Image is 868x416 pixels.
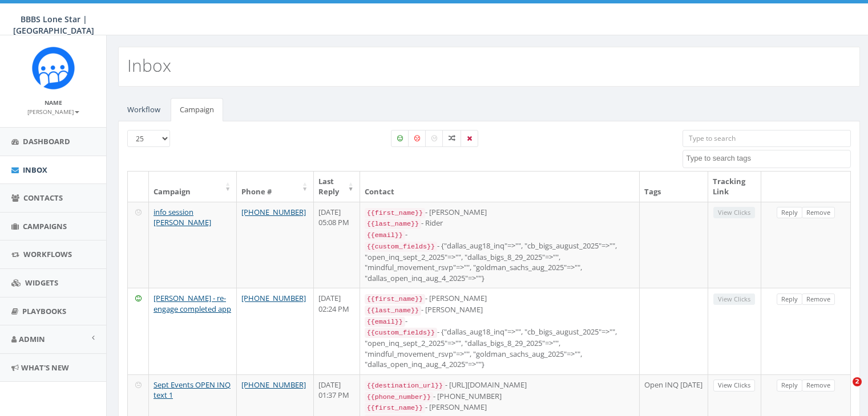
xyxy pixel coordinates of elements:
[314,288,360,374] td: [DATE] 02:24 PM
[365,208,425,218] code: {{first_name}}
[23,221,67,231] span: Campaigns
[314,202,360,288] td: [DATE] 05:08 PM
[365,240,635,283] div: - {"dallas_aug18_inq"=>"", "cb_bigs_august_2025"=>"", "open_inq_sept_2_2025"=>"", "dallas_bigs_8_...
[149,172,237,202] th: Campaign: activate to sort column ascending
[241,293,306,303] a: [PHONE_NUMBER]
[365,402,635,413] div: - [PERSON_NAME]
[365,207,635,218] div: - [PERSON_NAME]
[19,334,45,344] span: Admin
[408,130,426,147] label: Negative
[154,207,211,228] a: info session [PERSON_NAME]
[802,380,835,391] a: Remove
[777,207,802,219] a: Reply
[365,380,635,391] div: - [URL][DOMAIN_NAME]
[154,293,231,314] a: [PERSON_NAME] - re-engage completed app
[365,242,437,252] code: {{custom_fields}}
[23,249,72,259] span: Workflows
[365,392,433,402] code: {{phone_number}}
[25,278,58,288] span: Widgets
[802,293,835,305] a: Remove
[853,377,862,386] span: 2
[461,130,478,147] label: Removed
[391,130,409,147] label: Positive
[32,47,75,89] img: Rally_Corp_Icon.png
[683,130,851,147] input: Type to search
[802,207,835,219] a: Remove
[118,98,169,121] a: Workflow
[365,317,405,327] code: {{email}}
[365,304,635,316] div: - [PERSON_NAME]
[365,403,425,413] code: {{first_name}}
[713,380,755,391] a: View Clicks
[314,172,360,202] th: Last Reply: activate to sort column ascending
[686,153,850,164] textarea: Search
[360,172,640,202] th: Contact
[27,106,79,116] a: [PERSON_NAME]
[23,193,63,203] span: Contacts
[127,56,171,75] h2: Inbox
[45,99,62,107] small: Name
[365,305,421,316] code: {{last_name}}
[365,328,437,338] code: {{custom_fields}}
[365,316,635,327] div: -
[708,172,761,202] th: Tracking Link
[365,294,425,304] code: {{first_name}}
[442,130,462,147] label: Mixed
[241,380,306,390] a: [PHONE_NUMBER]
[365,229,635,240] div: -
[777,293,802,305] a: Reply
[171,98,223,121] a: Campaign
[365,381,445,391] code: {{destination_url}}
[237,172,314,202] th: Phone #: activate to sort column ascending
[365,327,635,369] div: - {"dallas_aug18_inq"=>"", "cb_bigs_august_2025"=>"", "open_inq_sept_2_2025"=>"", "dallas_bigs_8_...
[829,377,857,405] iframe: Intercom live chat
[365,218,635,229] div: - Rider
[23,165,47,175] span: Inbox
[777,380,802,391] a: Reply
[13,14,94,36] span: BBBS Lone Star | [GEOGRAPHIC_DATA]
[425,130,443,147] label: Neutral
[365,230,405,240] code: {{email}}
[21,362,69,373] span: What's New
[365,219,421,229] code: {{last_name}}
[154,380,231,401] a: Sept Events OPEN INQ text 1
[365,293,635,304] div: - [PERSON_NAME]
[365,391,635,402] div: - [PHONE_NUMBER]
[241,207,306,217] a: [PHONE_NUMBER]
[22,306,66,316] span: Playbooks
[27,108,79,116] small: [PERSON_NAME]
[23,136,70,146] span: Dashboard
[640,172,708,202] th: Tags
